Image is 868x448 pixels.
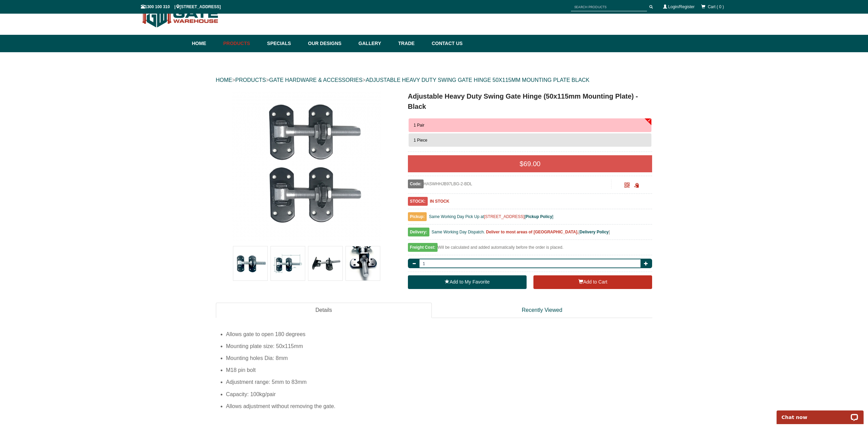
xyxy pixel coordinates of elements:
[432,303,652,318] a: Recently Viewed
[484,214,525,219] a: [STREET_ADDRESS]
[235,77,266,83] a: PRODUCTS
[533,275,652,289] button: Add to Cart
[366,77,589,83] a: ADJUSTABLE HEAVY DUTY SWING GATE HINGE 50X115MM MOUNTING PLATE BLACK
[408,228,652,240] div: [ ]
[408,275,527,289] a: Add to My Favorite
[216,303,432,318] a: Details
[408,91,652,112] h1: Adjustable Heavy Duty Swing Gate Hinge (50x115mm Mounting Plate) - Black
[226,340,652,352] li: Mounting plate size: 50x115mm
[408,179,612,188] div: HASWHHJB97LBG-2-BDL
[264,35,305,52] a: Specials
[226,400,652,412] li: Allows adjustment without removing the gate.
[708,4,724,9] span: Cart ( 0 )
[408,228,429,236] span: Delivery:
[624,184,630,188] a: Click to enlarge and scan to share.
[355,35,395,52] a: Gallery
[217,91,397,241] a: Adjustable Heavy Duty Swing Gate Hinge (50x115mm Mounting Plate) - Black - 1 Pair - Gate Warehouse
[430,199,449,204] b: IN STOCK
[226,352,652,364] li: Mounting holes Dia: 8mm
[414,138,427,143] span: 1 Piece
[216,69,652,91] div: > > >
[526,214,552,219] a: Pickup Policy
[524,160,541,168] span: 69.00
[220,35,264,52] a: Products
[226,364,652,376] li: M18 pin bolt
[232,91,382,241] img: Adjustable Heavy Duty Swing Gate Hinge (50x115mm Mounting Plate) - Black - 1 Pair - Gate Warehouse
[668,4,694,9] a: Login/Register
[346,246,380,280] img: Adjustable Heavy Duty Swing Gate Hinge (50x115mm Mounting Plate) - Black
[271,246,305,280] img: Adjustable Heavy Duty Swing Gate Hinge (50x115mm Mounting Plate) - Black
[305,35,355,52] a: Our Designs
[192,35,220,52] a: Home
[409,133,652,147] button: 1 Piece
[408,243,652,255] div: Will be calculated and added automatically before the order is placed.
[414,123,424,128] span: 1 Pair
[408,197,428,206] span: STOCK:
[408,179,424,188] span: Code:
[269,77,363,83] a: GATE HARDWARE & ACCESSORIES
[634,183,639,188] span: Click to copy the URL
[216,77,232,83] a: HOME
[571,3,647,11] input: SEARCH PRODUCTS
[486,230,578,234] b: Deliver to most areas of [GEOGRAPHIC_DATA].
[579,230,608,234] a: Delivery Policy
[308,246,342,280] img: Adjustable Heavy Duty Swing Gate Hinge (50x115mm Mounting Plate) - Black
[772,403,868,424] iframe: LiveChat chat widget
[431,230,485,234] span: Same Working Day Dispatch.
[429,214,554,219] span: Same Working Day Pick Up at [ ]
[408,212,427,221] span: Pickup:
[408,243,438,252] span: Freight Cost:
[141,4,221,9] span: 1300 100 310 | [STREET_ADDRESS]
[226,388,652,400] li: Capacity: 100kg/pair
[408,155,652,172] div: $
[233,246,267,280] img: Adjustable Heavy Duty Swing Gate Hinge (50x115mm Mounting Plate) - Black
[226,328,652,340] li: Allows gate to open 180 degrees
[226,376,652,388] li: Adjustment range: 5mm to 83mm
[409,118,652,132] button: 1 Pair
[395,35,428,52] a: Trade
[428,35,463,52] a: Contact Us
